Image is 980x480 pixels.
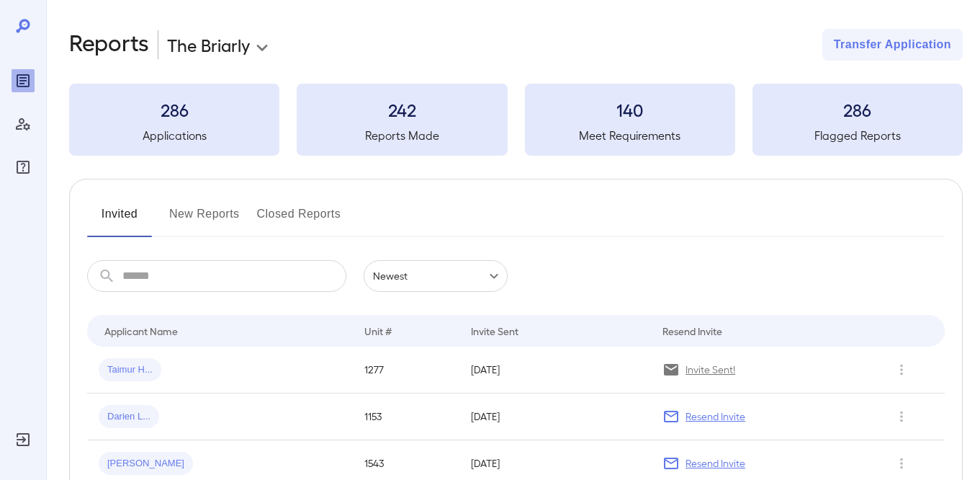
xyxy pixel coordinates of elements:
summary: 286Applications242Reports Made140Meet Requirements286Flagged Reports [69,84,963,156]
p: Resend Invite [685,456,745,471]
div: Newest [364,260,508,292]
div: Invite Sent [471,322,518,339]
button: Row Actions [890,358,913,381]
div: Resend Invite [662,322,722,339]
h5: Reports Made [297,127,507,144]
button: Closed Reports [257,203,341,237]
div: Reports [12,69,35,92]
h3: 140 [525,98,735,121]
h2: Reports [69,29,149,61]
h5: Meet Requirements [525,127,735,144]
h5: Flagged Reports [752,127,963,144]
button: Row Actions [890,405,913,428]
h3: 286 [752,98,963,121]
span: [PERSON_NAME] [99,457,193,471]
button: Row Actions [890,452,913,475]
p: Resend Invite [685,409,745,424]
div: Applicant Name [104,322,178,339]
div: Log Out [12,428,35,451]
div: FAQ [12,156,35,179]
td: [DATE] [459,347,651,394]
td: [DATE] [459,394,651,440]
p: Invite Sent! [685,363,735,377]
div: Unit # [364,322,392,339]
h3: 286 [69,98,279,121]
h5: Applications [69,127,279,144]
button: Invited [87,203,152,237]
div: Manage Users [12,112,35,135]
button: New Reports [169,203,240,237]
td: 1153 [353,394,459,440]
button: Transfer Application [822,29,963,61]
h3: 242 [297,98,507,121]
p: The Briarly [167,33,250,56]
span: Darien L... [99,410,159,424]
span: Taimur H... [99,363,161,377]
td: 1277 [353,347,459,394]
